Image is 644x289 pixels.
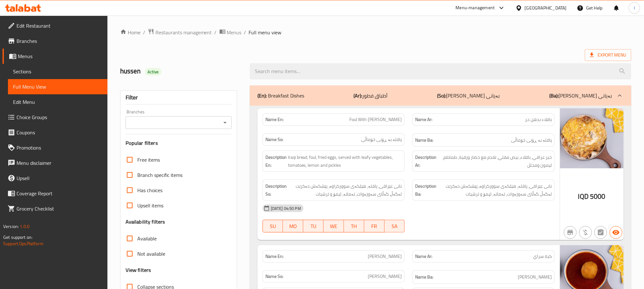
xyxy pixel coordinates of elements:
span: Upsell items [137,202,163,209]
div: Menu-management [456,4,495,12]
a: Promotions [3,140,107,155]
b: (Ar): [353,91,362,100]
button: SU [263,220,283,232]
button: SA [385,220,405,232]
span: Branches [17,37,102,45]
span: Full Menu View [13,83,102,91]
strong: Name Ba: [415,273,433,281]
div: (En): Breakfast Dishes(Ar):أطباق فطور(So):[PERSON_NAME] بەیانی(Ba):[PERSON_NAME] بەیانی [250,85,631,106]
a: Menu disclaimer [3,155,107,171]
span: Promotions [17,144,102,151]
span: Menus [18,52,102,60]
button: Available [610,226,622,239]
strong: Description Ba: [415,182,436,198]
span: Coupons [17,129,102,136]
h3: Popular filters [126,139,232,147]
span: Menus [227,29,242,36]
span: Iraqi bread, foul, fried eggs, served with leafy vegetables, tomatoes, lemon and pickles [288,153,402,169]
span: Foul With [PERSON_NAME] [349,116,402,123]
span: Export Menu [585,49,631,61]
input: search [250,63,631,79]
span: Active [145,69,161,75]
img: %D8%A8%D8%A7%D9%82%D9%84%D8%A7%D8%A1_%D9%84_%D8%AF%D9%87%D9%86638925889315825014.jpeg [560,108,624,168]
span: پاقلە بە ڕۆنی خۆماڵی [361,136,402,143]
span: Has choices [137,186,162,194]
span: Choice Groups [17,113,102,121]
span: MO [285,222,301,231]
div: [GEOGRAPHIC_DATA] [525,4,567,11]
span: SA [387,222,402,231]
a: Restaurants management [148,28,212,37]
p: [PERSON_NAME] بەیانی [549,92,612,99]
p: أطباق فطور [353,92,387,99]
div: Filter [126,91,232,104]
b: (So): [437,91,446,100]
h3: Availability filters [126,218,165,225]
button: Open [221,118,230,127]
span: Branch specific items [137,171,182,179]
span: Grocery Checklist [17,205,102,212]
span: Sections [13,68,102,75]
strong: Description Ar: [415,153,438,169]
span: [DATE] 04:50 PM [268,205,304,212]
span: Upsell [17,174,102,182]
span: 5000 [590,190,606,203]
h2: hussen [120,66,242,76]
a: Upsell [3,171,107,186]
span: Full menu view [249,29,282,36]
span: [PERSON_NAME] [368,273,402,280]
span: Free items [137,156,160,164]
span: WE [326,222,341,231]
span: TH [346,222,362,231]
a: Branches [3,33,107,49]
strong: Name So: [265,273,283,280]
a: Full Menu View [8,79,107,94]
span: خبز عراقي، باقلاء، بيض مقلي، تقدم مع خضار ورقية، طماطم، ليمون ومخلل [439,153,552,169]
span: Get support on: [3,233,32,241]
a: Sections [8,64,107,79]
span: كبة سراي [533,253,552,260]
span: Edit Menu [13,98,102,106]
strong: Name En: [265,116,284,123]
button: MO [283,220,303,232]
li: / [244,29,246,36]
span: FR [367,222,382,231]
button: Not has choices [594,226,607,239]
a: Coupons [3,125,107,140]
a: Menus [219,28,242,37]
span: SU [265,222,281,231]
span: Export Menu [590,51,626,59]
button: Purchased item [579,226,592,239]
strong: Name Ar: [415,116,432,123]
div: Active [145,68,161,76]
a: Support.OpsPlatform [3,239,44,248]
b: (En): [257,91,267,100]
span: پاقلە بە ڕۆنی خۆماڵی [511,136,552,144]
strong: Name Ar: [415,253,432,260]
button: WE [324,220,344,232]
nav: breadcrumb [120,28,631,37]
button: Not branch specific item [564,226,577,239]
a: Coverage Report [3,186,107,201]
a: Menus [3,49,107,64]
span: باقلاء بدهن حر [525,116,552,123]
strong: Name Ba: [415,136,433,144]
span: [PERSON_NAME] [518,273,552,281]
button: TU [303,220,324,232]
span: Restaurants management [155,29,212,36]
span: Menu disclaimer [17,159,102,167]
span: 1.0.0 [20,222,30,231]
a: Grocery Checklist [3,201,107,216]
h3: View filters [126,266,151,274]
button: FR [364,220,385,232]
strong: Name En: [265,253,284,260]
span: Version: [3,222,19,231]
span: TU [306,222,321,231]
li: / [143,29,145,36]
strong: Description En: [265,153,287,169]
p: Breakfast Dishes [257,92,304,99]
strong: Name So: [265,136,283,143]
span: نانی عێراقی، پاقلە، هێلکەی سوورکراوە، پێشکەش دەکرێت لەگەڵ گەڵای سەوزەوات، تەماتە، لیمۆ و ترشیات [438,182,552,198]
b: (Ba): [549,91,558,100]
span: Edit Restaurant [17,22,102,30]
